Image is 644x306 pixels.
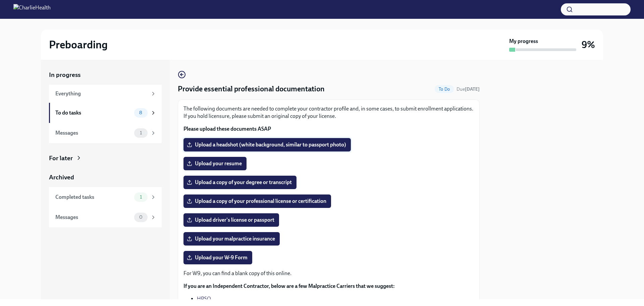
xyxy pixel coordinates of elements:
label: Upload your malpractice insurance [183,232,280,246]
img: CharlieHealth [13,4,51,15]
label: Upload a headshot (white background, similar to passport photo) [183,138,351,151]
span: 8 [135,110,146,115]
span: Upload a copy of your degree or transcript [188,179,292,186]
a: HPSO [197,296,211,302]
span: October 6th, 2025 08:00 [457,86,480,92]
a: Everything [49,85,162,103]
span: 1 [136,130,146,135]
span: Upload your resume [188,160,242,167]
strong: [DATE] [465,86,480,92]
label: Upload driver's license or passport [183,213,279,227]
a: To do tasks8 [49,103,162,123]
a: In progress [49,71,162,79]
strong: Please upload these documents ASAP [183,126,271,132]
div: To do tasks [55,109,131,117]
span: Upload a headshot (white background, similar to passport photo) [188,141,346,148]
div: Everything [55,90,148,97]
a: Completed tasks1 [49,187,162,207]
div: For later [49,154,73,163]
label: Upload a copy of your professional license or certification [183,194,331,208]
span: Due [457,86,480,92]
span: To Do [435,87,454,92]
p: The following documents are needed to complete your contractor profile and, in some cases, to sub... [183,105,474,120]
label: Upload your W-9 Form [183,251,252,264]
div: Messages [55,129,131,137]
span: 0 [135,215,147,220]
span: Upload your malpractice insurance [188,235,275,242]
a: Messages0 [49,207,162,227]
strong: If you are an Independent Contractor, below are a few Malpractice Carriers that we suggest: [183,283,395,289]
h3: 9% [582,39,595,51]
strong: My progress [509,38,538,45]
a: For later [49,154,162,163]
div: Completed tasks [55,193,131,201]
div: Messages [55,214,131,221]
h2: Preboarding [49,38,108,51]
span: 1 [136,194,146,200]
span: Upload driver's license or passport [188,217,274,223]
span: Upload your W-9 Form [188,254,248,261]
label: Upload your resume [183,157,247,170]
h4: Provide essential professional documentation [178,84,325,94]
label: Upload a copy of your degree or transcript [183,176,297,189]
p: For W9, you can find a blank copy of this online. [183,270,474,277]
a: Archived [49,173,162,182]
a: Messages1 [49,123,162,143]
span: Upload a copy of your professional license or certification [188,198,326,205]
